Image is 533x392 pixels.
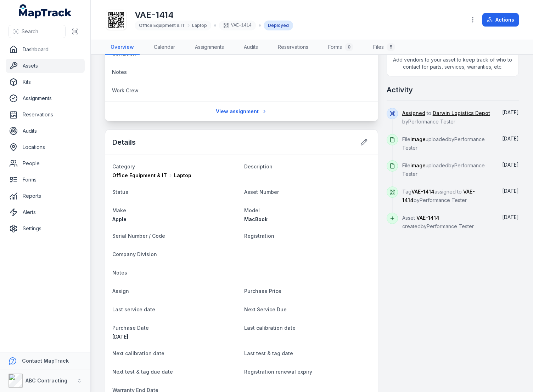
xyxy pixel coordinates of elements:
span: Laptop [192,23,207,28]
span: VAE-1414 [411,189,434,195]
span: Model [244,207,260,213]
a: Assignments [189,40,230,55]
div: 5 [387,43,395,51]
time: 21/07/2025, 1:26:35 pm [502,188,519,194]
time: 21/07/2025, 1:26:34 pm [502,214,519,220]
span: Tag assigned to by Performance Tester [402,189,475,203]
span: Add vendors to your asset to keep track of who to contact for parts, services, warranties, etc. [387,51,518,76]
span: Serial Number / Code [112,233,165,239]
a: Dashboard [6,42,85,57]
time: 21/07/2025, 1:27:00 pm [502,109,519,115]
span: Next test & tag due date [112,369,173,375]
span: Asset created by Performance Tester [402,215,474,229]
a: MapTrack [19,4,72,18]
span: Last test & tag date [244,350,293,356]
a: Assets [6,59,85,73]
time: 21/07/2025, 1:26:40 pm [502,136,519,142]
a: Calendar [148,40,181,55]
a: Audits [6,124,85,138]
strong: ABC Contracting [26,377,67,384]
span: File uploaded by Performance Tester [402,136,485,151]
span: Notes [112,270,127,276]
span: Assign [112,288,129,294]
a: People [6,156,85,171]
button: Actions [482,13,519,27]
strong: Contact MapTrack [22,358,69,364]
span: [DATE] [502,214,519,220]
span: Notes [112,69,127,75]
a: Locations [6,140,85,154]
h1: VAE-1414 [135,9,293,21]
span: Registration renewal expiry [244,369,312,375]
span: File uploaded by Performance Tester [402,162,485,177]
span: Last service date [112,306,155,312]
span: Registration [244,233,274,239]
a: View assignment [211,105,272,118]
time: 21/07/2025, 3:00:00 am [112,334,128,340]
a: Reservations [272,40,314,55]
a: Reports [6,189,85,203]
span: Next Service Due [244,306,287,312]
span: Asset Number [244,189,279,195]
h2: Details [112,137,136,147]
span: Description [244,163,273,169]
div: 0 [345,43,353,51]
a: Darwin Logistics Depot [433,110,490,117]
a: Alerts [6,205,85,219]
span: image [410,162,426,168]
span: [DATE] [502,162,519,168]
div: Deployed [264,21,293,30]
a: Kits [6,75,85,89]
a: Reservations [6,108,85,122]
span: MacBook [244,216,268,222]
span: Make [112,207,126,213]
a: Audits [238,40,264,55]
span: Apple [112,216,127,222]
span: Category [112,163,135,169]
a: Forms0 [322,40,359,55]
span: VAE-1414 [416,215,439,221]
button: Search [9,25,66,38]
span: image [410,136,426,142]
span: Purchase Date [112,325,149,331]
a: Assigned [402,110,425,117]
a: Forms [6,173,85,187]
span: Status [112,189,128,195]
span: Search [22,28,38,35]
a: Assignments [6,91,85,105]
span: Laptop [174,172,191,179]
span: Company Division [112,251,157,257]
span: [DATE] [112,334,128,340]
span: Work Crew [112,87,139,93]
span: Last calibration date [244,325,296,331]
a: Overview [105,40,140,55]
span: [DATE] [502,188,519,194]
time: 21/07/2025, 1:26:40 pm [502,162,519,168]
span: [DATE] [502,109,519,115]
span: Purchase Price [244,288,281,294]
span: [DATE] [502,136,519,142]
span: Next calibration date [112,350,164,356]
a: Files5 [368,40,401,55]
a: Settings [6,221,85,236]
div: VAE-1414 [219,21,256,30]
span: to by Performance Tester [402,110,490,125]
h2: Activity [387,85,413,95]
span: Office Equipment & IT [112,172,167,179]
span: Office Equipment & IT [139,23,185,28]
